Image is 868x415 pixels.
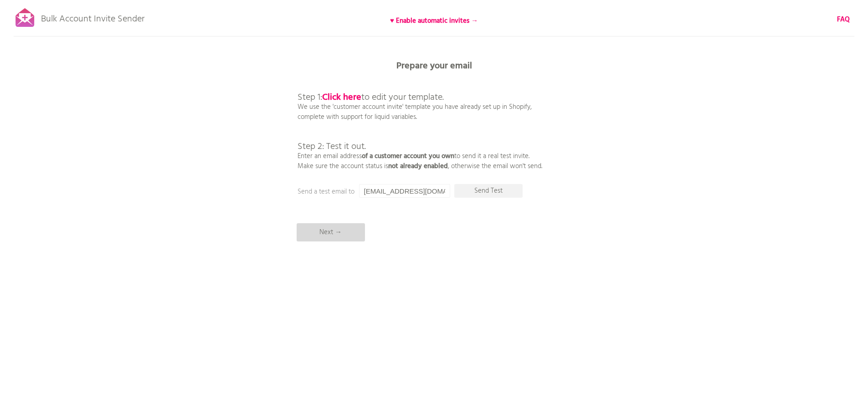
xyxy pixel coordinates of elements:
[837,15,850,25] a: FAQ
[297,223,365,241] p: Next →
[454,184,523,198] p: Send Test
[298,90,444,105] span: Step 1: to edit your template.
[298,187,480,197] p: Send a test email to
[41,5,144,28] p: Bulk Account Invite Sender
[388,161,448,172] b: not already enabled
[390,15,478,26] b: ♥ Enable automatic invites →
[298,73,542,171] p: We use the 'customer account invite' template you have already set up in Shopify, complete with s...
[396,59,472,73] b: Prepare your email
[322,90,361,105] a: Click here
[298,139,366,154] span: Step 2: Test it out.
[362,151,454,162] b: of a customer account you own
